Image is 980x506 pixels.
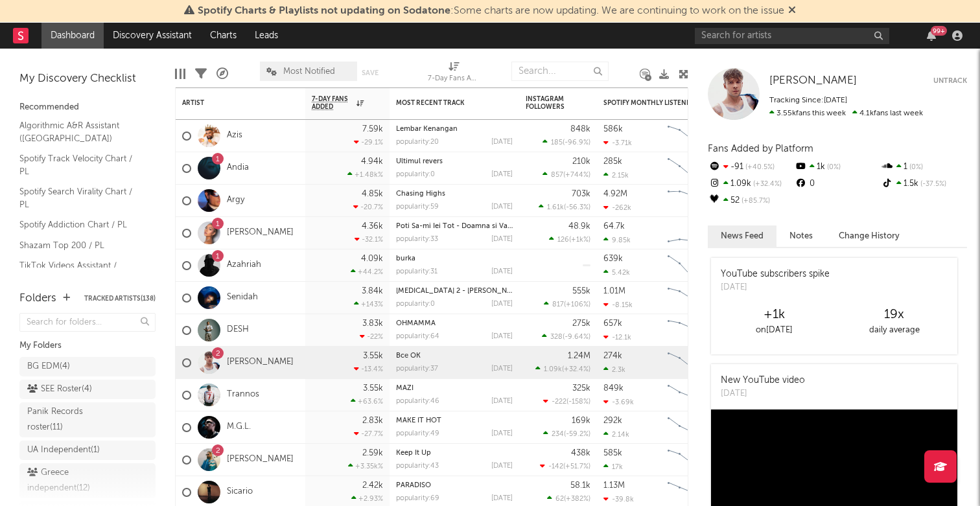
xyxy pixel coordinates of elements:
span: +1k % [571,236,589,244]
div: 657k [603,319,622,328]
div: popularity: 20 [396,139,439,146]
button: Change History [826,225,913,247]
span: 126 [557,236,569,244]
div: popularity: 43 [396,463,439,470]
a: [PERSON_NAME] [227,357,294,368]
a: Ultimul revers [396,158,443,165]
div: 1.5k [881,176,967,192]
a: SEE Roster(4) [19,380,156,399]
a: Senidah [227,292,258,303]
span: +744 % [565,172,589,179]
div: -39.8k [603,495,634,503]
div: ( ) [543,430,590,438]
div: Instagram Followers [526,95,571,111]
div: Greece independent ( 12 ) [27,465,119,496]
div: 275k [572,319,590,328]
span: -37.5 % [918,181,946,188]
div: 1.24M [568,352,590,360]
div: 1.13M [603,481,625,490]
div: 849k [603,384,624,393]
a: Spotify Search Virality Chart / PL [19,185,143,211]
div: Artist [182,99,279,107]
div: ( ) [543,397,590,406]
div: UA Independent ( 1 ) [27,443,100,458]
a: Andia [227,163,249,174]
div: +1.48k % [347,170,383,179]
a: PARADISO [396,482,431,489]
div: Folders [19,291,56,306]
svg: Chart title [662,411,720,444]
a: Lembar Kenangan [396,126,458,133]
button: News Feed [708,225,776,247]
div: Spotify Monthly Listeners [603,99,701,107]
div: -13.4 % [354,365,383,373]
span: -222 [552,398,566,406]
div: popularity: 64 [396,333,439,340]
div: YouTube subscribers spike [721,268,830,281]
div: [DATE] [491,301,513,308]
div: Lembar Kenangan [396,126,513,133]
div: 17k [603,463,623,471]
div: popularity: 37 [396,365,438,373]
div: 2.42k [362,481,383,490]
div: 285k [603,157,622,166]
a: OHMAMMA [396,320,436,327]
button: Save [362,69,379,76]
div: [DATE] [491,430,513,437]
div: -29.1 % [354,138,383,146]
div: 325k [572,384,590,393]
a: Azahriah [227,260,261,271]
div: -32.1 % [355,235,383,244]
div: daily average [834,323,954,338]
div: 639k [603,255,623,263]
div: [DATE] [491,495,513,502]
a: Chasing Highs [396,190,445,198]
a: Sicario [227,487,253,498]
span: 328 [550,334,563,341]
div: Dopamin 2 - Cazzafura Remix [396,288,513,295]
span: : Some charts are now updating. We are continuing to work on the issue [198,6,784,16]
span: 3.55k fans this week [769,109,846,117]
div: -91 [708,159,794,176]
a: DESH [227,325,249,336]
span: -158 % [568,398,589,406]
div: popularity: 46 [396,398,439,405]
div: ( ) [549,235,590,244]
div: 4.92M [603,190,627,198]
a: [PERSON_NAME] [227,227,294,238]
a: Panik Records roster(11) [19,402,156,437]
div: Poti Sa-mi Iei Tot - Doamna si Vagabondu [396,223,513,230]
span: 7-Day Fans Added [312,95,353,111]
div: 585k [603,449,622,457]
div: 555k [572,287,590,295]
a: Все ОК [396,352,421,360]
a: MAKE IT HOT [396,417,441,424]
div: ( ) [542,138,590,146]
div: Edit Columns [175,55,185,93]
svg: Chart title [662,347,720,379]
a: burka [396,255,415,262]
div: popularity: 49 [396,430,439,437]
input: Search for folders... [19,313,156,332]
div: +143 % [354,300,383,308]
a: Leads [246,23,287,49]
div: 1 [881,159,967,176]
a: [PERSON_NAME] [769,75,857,87]
div: [DATE] [491,236,513,243]
span: Dismiss [788,6,796,16]
a: Dashboard [41,23,104,49]
svg: Chart title [662,120,720,152]
div: [DATE] [491,365,513,373]
span: +40.5 % [743,164,775,171]
a: [MEDICAL_DATA] 2 - [PERSON_NAME] Remix [396,288,546,295]
div: Recommended [19,100,156,115]
div: popularity: 59 [396,203,439,211]
div: 0 [794,176,880,192]
svg: Chart title [662,314,720,347]
div: Filters [195,55,207,93]
a: Poti Sa-mi Iei Tot - Doamna si Vagabondu [396,223,539,230]
div: [DATE] [491,171,513,178]
span: Fans Added by Platform [708,144,813,154]
div: 3.84k [362,287,383,295]
div: -3.71k [603,139,632,147]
